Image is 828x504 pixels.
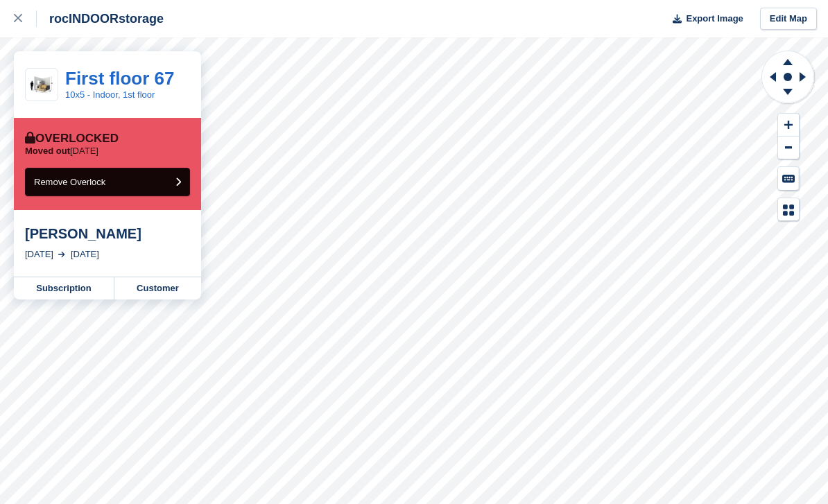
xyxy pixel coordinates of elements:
[686,12,743,26] span: Export Image
[778,137,799,159] button: Zoom Out
[25,225,190,242] div: [PERSON_NAME]
[58,252,65,257] img: arrow-right-light-icn-cde0832a797a2874e46488d9cf13f60e5c3a73dbe684e267c42b8395dfbc2abf.svg
[760,8,817,31] a: Edit Map
[114,277,201,299] a: Customer
[65,68,174,89] a: First floor 67
[14,277,114,299] a: Subscription
[71,247,99,261] div: [DATE]
[26,73,58,97] img: 50-sqft-unit.jpg
[778,198,799,221] button: Map Legend
[37,10,164,27] div: rocINDOORstorage
[34,177,105,187] span: Remove Overlock
[25,168,190,196] button: Remove Overlock
[25,146,98,157] p: [DATE]
[778,167,799,190] button: Keyboard Shortcuts
[25,132,119,146] div: Overlocked
[25,247,53,261] div: [DATE]
[25,146,70,156] span: Moved out
[65,89,155,100] a: 10x5 - Indoor, 1st floor
[778,114,799,137] button: Zoom In
[664,8,743,31] button: Export Image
